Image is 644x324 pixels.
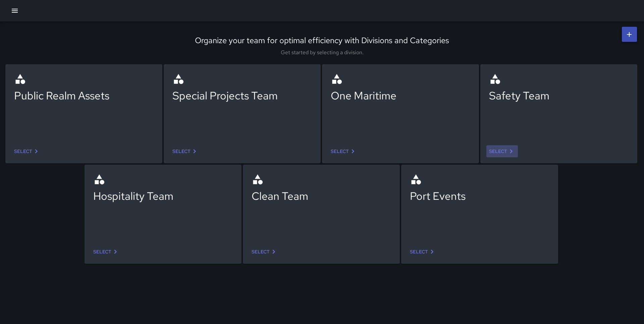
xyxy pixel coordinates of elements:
[486,145,518,158] a: Select
[331,88,470,103] div: One Maritime
[91,246,122,258] a: Select
[407,246,439,258] a: Select
[172,88,312,103] div: Special Projects Team
[11,145,43,158] a: Select
[252,189,391,203] div: Clean Team
[170,145,201,158] a: Select
[328,145,360,158] a: Select
[410,189,549,203] div: Port Events
[14,35,630,46] div: Organize your team for optimal efficiency with Divisions and Categories
[93,189,233,203] div: Hospitality Team
[249,246,280,258] a: Select
[489,88,629,103] div: Safety Team
[14,49,630,56] div: Get started by selecting a division.
[14,88,154,103] div: Public Realm Assets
